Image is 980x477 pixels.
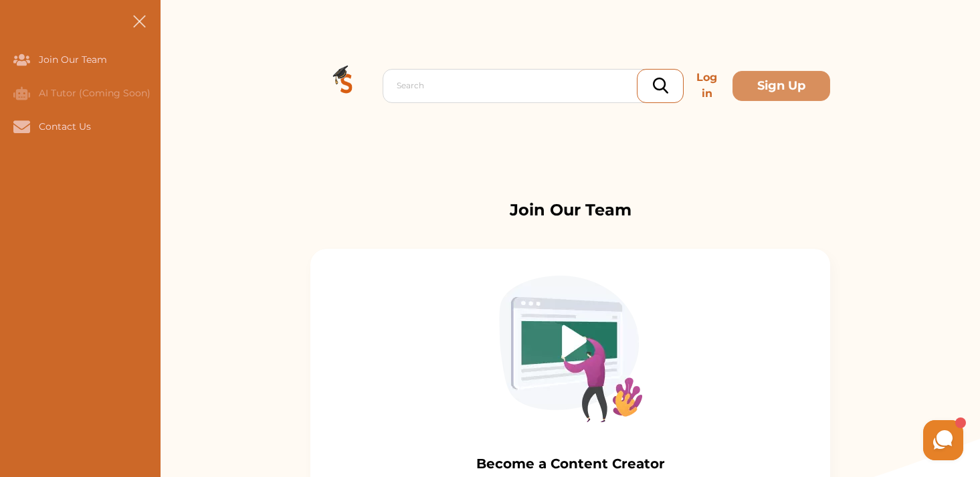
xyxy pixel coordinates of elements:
p: Log in [686,64,727,107]
p: Become a Content Creator [310,454,830,474]
iframe: HelpCrunch [659,417,967,464]
img: Creator-Image [499,276,642,422]
button: Sign Up [732,71,830,101]
img: search_icon [653,78,668,94]
img: Logo [310,37,383,134]
p: Join Our Team [310,198,830,222]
